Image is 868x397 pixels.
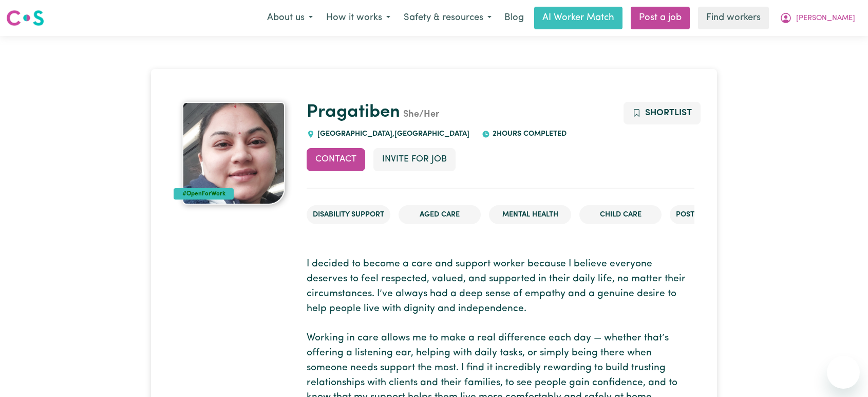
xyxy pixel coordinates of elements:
a: Pragatiben's profile picture'#OpenForWork [174,102,295,205]
button: Safety & resources [397,7,498,29]
li: Aged Care [399,205,481,225]
iframe: Button to launch messaging window [827,356,860,389]
button: Add to shortlist [624,102,701,124]
a: Post a job [631,7,690,29]
li: Post-operative care [670,205,762,225]
button: How it works [319,7,397,29]
li: Mental Health [489,205,571,225]
button: Contact [307,148,365,171]
span: [PERSON_NAME] [796,13,855,24]
div: #OpenForWork [174,188,234,200]
a: AI Worker Match [534,7,622,29]
span: Shortlist [645,109,692,117]
button: Invite for Job [373,148,456,171]
span: 2 hours completed [490,130,567,138]
a: Blog [498,7,530,29]
li: Child care [579,205,662,225]
a: Careseekers logo [6,6,44,30]
button: My Account [773,7,862,29]
img: Pragatiben [182,102,285,205]
img: Careseekers logo [6,9,44,27]
span: [GEOGRAPHIC_DATA] , [GEOGRAPHIC_DATA] [315,130,469,138]
span: She/Her [400,110,439,119]
button: About us [260,7,319,29]
li: Disability Support [307,205,390,225]
a: Find workers [698,7,769,29]
a: Pragatiben [307,103,400,121]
